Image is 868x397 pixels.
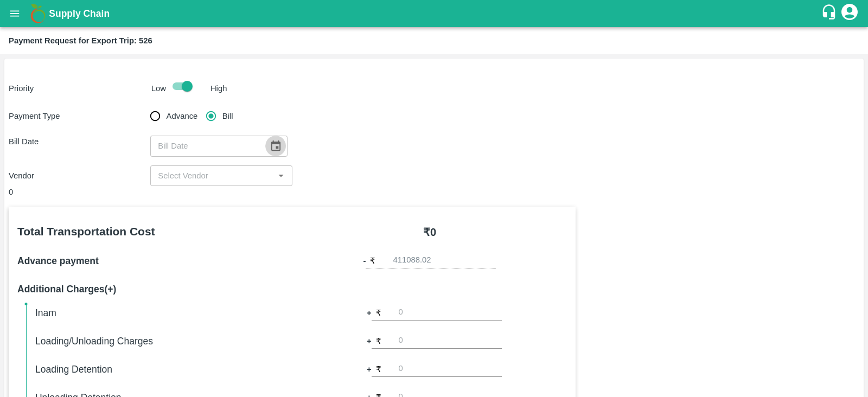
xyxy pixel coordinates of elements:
a: Supply Chain [49,6,821,21]
b: Supply Chain [49,8,110,19]
span: Advance [167,110,198,122]
p: ₹ [376,307,381,319]
input: 0 [399,362,502,377]
b: Advance payment [17,255,99,266]
button: Choose date [265,136,286,156]
button: Open [274,169,288,183]
p: Bill Date [9,136,150,148]
h6: Loading Detention [35,362,301,377]
input: 0 [399,306,502,321]
input: Bill Date [150,136,261,156]
button: open drawer [2,1,27,26]
p: Low [151,82,166,94]
b: - [363,255,366,267]
b: ₹ 0 [423,226,436,238]
div: 0 [9,186,576,198]
h6: Loading/Unloading Charges [35,334,301,349]
b: Payment Request for Export Trip: 526 [9,36,152,45]
img: logo [27,3,49,24]
p: High [210,82,227,94]
b: + [367,307,372,319]
p: Vendor [9,170,150,182]
b: + [367,363,372,375]
p: ₹ [376,335,381,347]
p: Priority [9,82,147,94]
p: Payment Type [9,110,150,122]
p: ₹ [370,255,375,267]
span: Bill [222,110,233,122]
b: + [367,335,372,347]
div: account of current user [840,2,859,25]
input: 0 [393,254,496,268]
p: ₹ [376,363,381,375]
b: Total Transportation Cost [17,225,155,238]
b: Additional Charges(+) [17,284,116,294]
input: Select Vendor [154,169,271,183]
h6: Inam [35,305,301,321]
input: 0 [399,334,502,349]
div: customer-support [821,4,840,23]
